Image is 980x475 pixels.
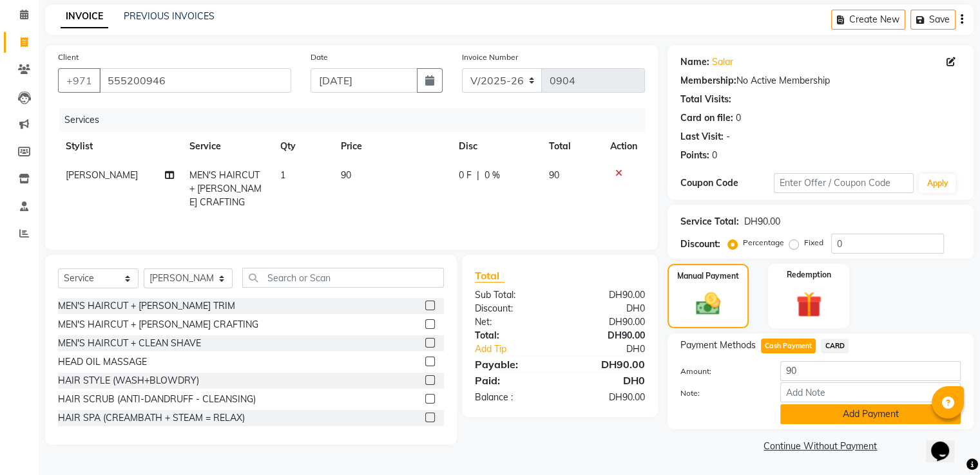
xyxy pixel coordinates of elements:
div: No Active Membership [680,74,961,88]
div: Balance : [465,391,560,404]
div: Discount: [465,302,560,315]
div: HAIR STYLE (WASH+BLOWDRY) [58,374,199,387]
div: Sub Total: [465,288,560,302]
label: Fixed [804,237,823,248]
div: Total: [465,329,560,342]
div: Card on file: [680,111,733,125]
button: Add Payment [780,404,961,424]
a: PREVIOUS INVOICES [124,10,215,22]
label: Invoice Number [462,51,518,63]
th: Qty [273,132,333,161]
div: DH90.00 [744,215,780,228]
div: HAIR SCRUB (ANTI-DANDRUFF - CLEANSING) [58,393,256,406]
label: Date [311,51,328,63]
a: Continue Without Payment [670,440,971,453]
div: Points: [680,149,709,162]
label: Client [58,51,79,63]
div: Last Visit: [680,130,724,144]
span: | [477,169,479,182]
a: INVOICE [61,5,108,28]
label: Redemption [787,269,831,281]
th: Price [333,132,451,161]
div: DH0 [560,302,655,315]
button: Apply [919,174,956,193]
input: Search by Name/Mobile/Email/Code [99,68,291,93]
label: Note: [671,387,771,399]
th: Action [602,132,645,161]
div: Service Total: [680,215,739,228]
input: Enter Offer / Coupon Code [774,173,914,193]
div: Payable: [465,357,560,372]
div: Services [59,108,655,132]
div: 0 [712,149,717,162]
th: Disc [451,132,541,161]
span: Cash Payment [761,339,816,353]
div: MEN'S HAIRCUT + [PERSON_NAME] CRAFTING [58,318,258,331]
a: Salar [712,55,733,69]
input: Search or Scan [242,268,443,288]
span: 0 % [485,169,500,182]
th: Stylist [58,132,182,161]
span: Payment Methods [680,339,756,352]
div: Total Visits: [680,93,731,106]
img: _gift.svg [788,288,830,321]
span: Total [475,269,504,283]
input: Amount [780,361,961,381]
span: [PERSON_NAME] [66,169,138,181]
button: Create New [831,10,905,30]
th: Service [182,132,273,161]
span: MEN'S HAIRCUT + [PERSON_NAME] CRAFTING [189,169,262,208]
span: 90 [341,169,351,181]
div: DH0 [575,342,654,356]
div: DH90.00 [560,357,655,372]
input: Add Note [780,382,961,402]
div: DH0 [560,373,655,388]
span: 1 [280,169,285,181]
img: _cash.svg [688,290,728,318]
div: DH90.00 [560,329,655,342]
label: Percentage [743,237,784,248]
span: 0 F [459,169,472,182]
th: Total [541,132,602,161]
div: HEAD OIL MASSAGE [58,355,147,369]
div: Discount: [680,237,720,251]
a: Add Tip [465,342,575,356]
div: 0 [736,111,741,125]
div: HAIR SPA (CREAMBATH + STEAM = RELAX) [58,411,245,425]
div: - [726,130,730,144]
label: Manual Payment [677,270,739,282]
span: 90 [549,169,559,181]
label: Amount: [671,366,771,377]
div: MEN'S HAIRCUT + [PERSON_NAME] TRIM [58,299,235,313]
div: DH90.00 [560,391,655,404]
div: Membership: [680,74,736,88]
div: Net: [465,315,560,329]
button: +971 [58,68,101,93]
span: CARD [821,339,849,353]
div: MEN'S HAIRCUT + CLEAN SHAVE [58,337,201,350]
div: Paid: [465,373,560,388]
div: Name: [680,55,709,69]
div: Coupon Code [680,176,774,190]
button: Save [910,10,956,30]
iframe: chat widget [926,424,967,462]
div: DH90.00 [560,315,655,329]
div: DH90.00 [560,288,655,302]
